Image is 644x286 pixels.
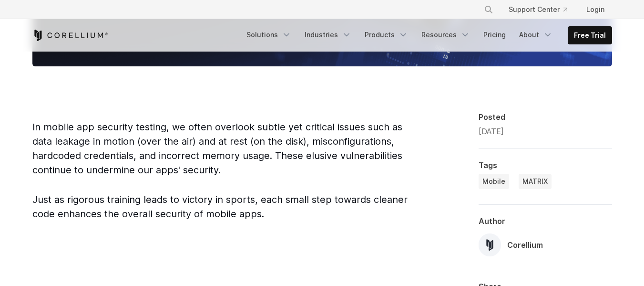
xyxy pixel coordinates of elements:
[479,160,612,170] div: Tags
[480,1,497,18] button: Search
[479,127,504,136] span: [DATE]
[299,26,357,43] a: Industries
[359,26,414,43] a: Products
[479,112,612,122] div: Posted
[522,177,548,186] span: MATRIX
[32,30,108,41] a: Corellium Home
[568,27,612,44] a: Free Trial
[32,121,402,176] span: In mobile app security testing, we often overlook subtle yet critical issues such as data leakage...
[479,216,612,226] div: Author
[507,239,543,251] div: Corellium
[478,26,511,43] a: Pricing
[579,1,612,18] a: Login
[241,26,612,44] div: Navigation Menu
[416,26,476,43] a: Resources
[501,1,575,18] a: Support Center
[482,177,505,186] span: Mobile
[513,26,558,43] a: About
[472,1,612,18] div: Navigation Menu
[479,174,509,189] a: Mobile
[32,194,408,220] span: Just as rigorous training leads to victory in sports, each small step towards cleaner code enhanc...
[479,233,501,256] img: Corellium
[519,174,552,189] a: MATRIX
[241,26,297,43] a: Solutions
